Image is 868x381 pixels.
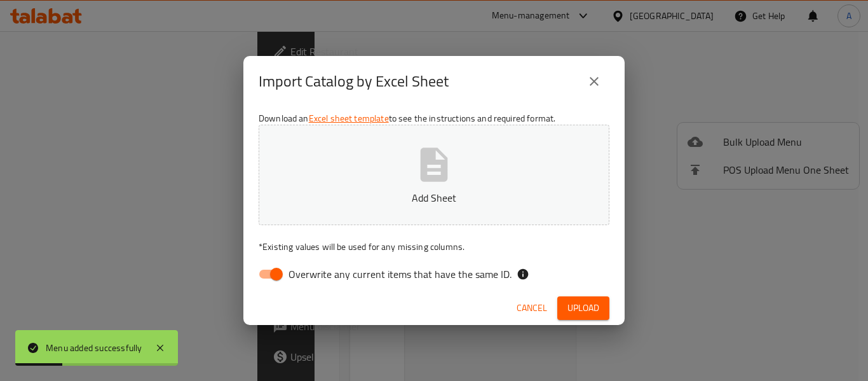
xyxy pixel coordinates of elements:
button: Cancel [512,296,552,320]
span: Upload [567,300,599,316]
span: Overwrite any current items that have the same ID. [288,267,512,282]
a: Excel sheet template [309,110,389,127]
span: Cancel [517,300,547,316]
div: Menu added successfully [46,341,142,355]
div: Download an to see the instructions and required format. [243,107,625,291]
button: Upload [557,296,609,320]
p: Add Sheet [278,190,590,205]
h2: Import Catalog by Excel Sheet [259,71,449,92]
button: close [579,66,609,97]
button: Add Sheet [259,125,609,225]
svg: If the overwrite option isn't selected, then the items that match an existing ID will be ignored ... [517,268,529,281]
p: Existing values will be used for any missing columns. [259,240,609,253]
